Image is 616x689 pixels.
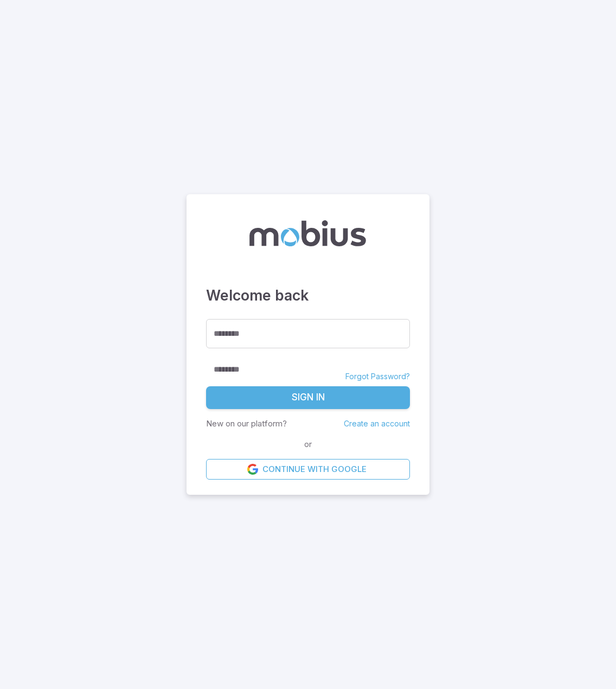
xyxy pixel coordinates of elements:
[344,419,410,428] a: Create an account
[206,418,287,430] p: New on our platform?
[206,459,410,480] a: Continue with Google
[206,284,410,306] h3: Welcome back
[345,371,410,382] a: Forgot Password?
[301,438,315,450] span: or
[206,386,410,409] button: Sign In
